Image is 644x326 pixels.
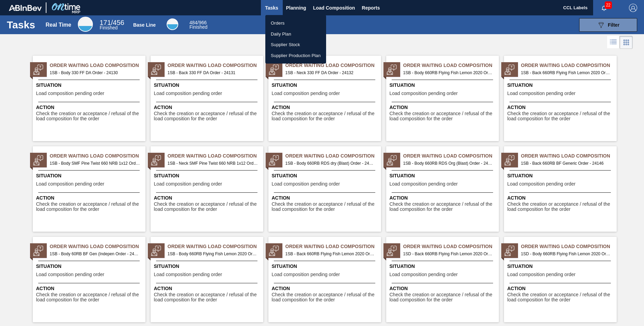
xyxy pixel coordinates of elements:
a: Supplier Stock [265,39,326,50]
a: Daily Plan [265,29,326,40]
a: Supplier Production Plan [265,50,326,61]
a: Orders [265,18,326,29]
